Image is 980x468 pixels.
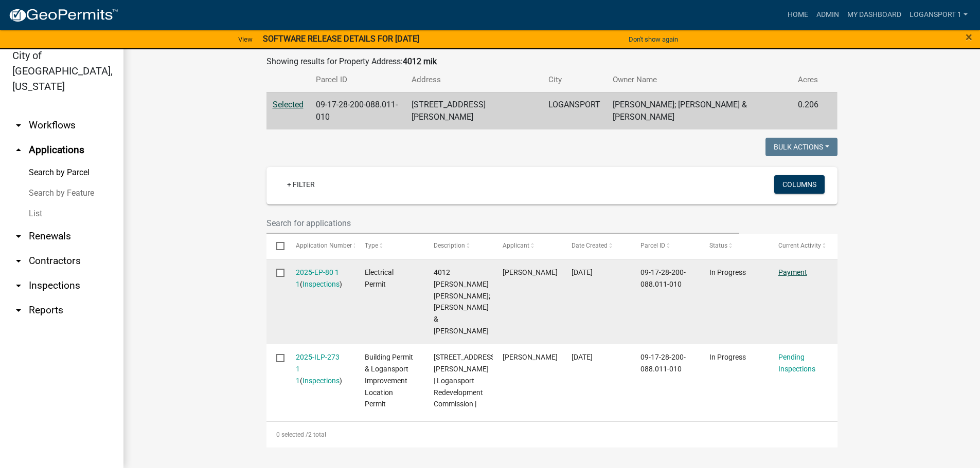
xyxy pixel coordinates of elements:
[640,353,686,373] span: 09-17-28-200-088.011-010
[434,242,465,249] span: Description
[503,242,529,249] span: Applicant
[562,234,631,258] datatable-header-cell: Date Created
[263,34,419,44] strong: SOFTWARE RELEASE DETAILS FOR [DATE]
[296,268,339,288] a: 2025-EP-80 1 1
[296,267,345,290] div: ( )
[12,255,25,267] i: arrow_drop_down
[424,234,493,258] datatable-header-cell: Description
[266,213,740,234] input: Search for applications
[286,234,355,258] datatable-header-cell: Application Number
[607,68,792,92] th: Owner Name
[302,280,340,288] a: Inspections
[12,144,25,156] i: arrow_drop_up
[12,279,25,292] i: arrow_drop_down
[403,57,437,66] strong: 4012 mik
[365,242,378,249] span: Type
[625,31,682,48] button: Don't show again
[405,92,542,129] td: [STREET_ADDRESS][PERSON_NAME]
[778,353,815,373] a: Pending Inspections
[355,234,424,258] datatable-header-cell: Type
[310,92,406,129] td: 09-17-28-200-088.011-010
[310,68,406,92] th: Parcel ID
[709,353,746,361] span: In Progress
[12,230,25,242] i: arrow_drop_down
[792,92,825,129] td: 0.206
[542,68,607,92] th: City
[296,242,352,249] span: Application Number
[12,304,25,316] i: arrow_drop_down
[774,175,825,194] button: Columns
[12,119,25,132] i: arrow_drop_down
[266,234,286,258] datatable-header-cell: Select
[273,100,304,109] a: Selected
[709,242,727,249] span: Status
[778,242,821,249] span: Current Activity
[572,353,593,361] span: 08/06/2025
[843,5,905,25] a: My Dashboard
[640,268,686,288] span: 09-17-28-200-088.011-010
[792,68,825,92] th: Acres
[302,377,340,385] a: Inspections
[640,242,665,249] span: Parcel ID
[709,268,746,276] span: In Progress
[765,138,838,156] button: Bulk Actions
[434,268,490,335] span: 4012 MIKE ANDERSON LN Smith, Jerilyn; Johansen-Schrum, Paige J & Mills, Elizabeth M
[966,31,972,43] button: Close
[503,268,558,276] span: Gene Kaufman
[783,5,812,25] a: Home
[434,353,497,408] span: 4012 MIKE ANDERSON LN | Logansport Redevelopment Commission |
[234,31,257,48] a: View
[700,234,769,258] datatable-header-cell: Status
[631,234,700,258] datatable-header-cell: Parcel ID
[493,234,562,258] datatable-header-cell: Applicant
[276,431,308,438] span: 0 selected /
[572,242,608,249] span: Date Created
[607,92,792,129] td: [PERSON_NAME]; [PERSON_NAME] & [PERSON_NAME]
[405,68,542,92] th: Address
[266,422,838,447] div: 2 total
[572,268,593,276] span: 09/04/2025
[812,5,843,25] a: Admin
[296,353,340,385] a: 2025-ILP-273 1 1
[279,175,323,194] a: + Filter
[966,30,972,44] span: ×
[296,351,345,386] div: ( )
[778,268,807,276] a: Payment
[365,268,394,288] span: Electrical Permit
[503,353,558,361] span: Mike Prentice
[266,55,838,68] div: Showing results for Property Address:
[365,353,413,408] span: Building Permit & Logansport Improvement Location Permit
[542,92,607,129] td: LOGANSPORT
[769,234,838,258] datatable-header-cell: Current Activity
[905,5,972,25] a: Logansport 1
